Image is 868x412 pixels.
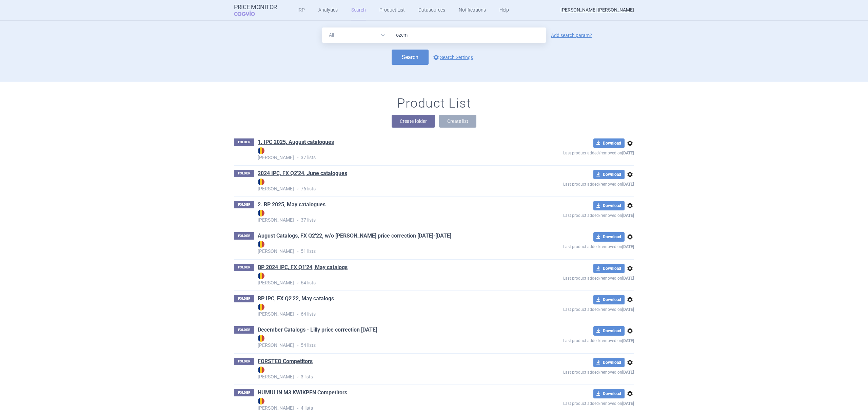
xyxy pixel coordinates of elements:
[514,398,634,407] p: Last product added/removed on
[258,241,264,248] img: RO
[258,179,514,191] strong: [PERSON_NAME]
[258,273,514,286] p: 64 lists
[258,295,334,304] h1: BP IPC, FX Q2'22, May catalogs
[294,248,301,255] i: •
[234,232,254,240] p: FOLDER
[258,264,348,271] a: BP 2024 IPC, FX Q1'24, May catalogs
[593,201,625,210] button: Download
[622,338,634,343] strong: [DATE]
[234,4,277,17] a: Price MonitorCOGVIO
[258,232,451,240] a: August Catalogs, FX Q2'22, w/o [PERSON_NAME] price correction [DATE]-[DATE]
[258,138,334,147] h1: 1. IPC 2025, August catalogues
[258,398,514,412] p: 4 lists
[294,154,301,161] i: •
[258,304,514,317] strong: [PERSON_NAME]
[439,115,476,128] button: Create list
[234,11,264,16] span: COGVIO
[258,398,514,411] strong: [PERSON_NAME]
[593,389,625,398] button: Download
[258,326,377,335] h1: December Catalogs - Lilly price correction Mar 2024
[294,280,301,286] i: •
[392,50,429,65] button: Search
[258,273,514,285] strong: [PERSON_NAME]
[392,115,435,128] button: Create folder
[234,295,254,302] p: FOLDER
[258,367,514,379] strong: [PERSON_NAME]
[234,138,254,146] p: FOLDER
[234,170,254,177] p: FOLDER
[258,367,264,373] img: RO
[234,201,254,208] p: FOLDER
[258,398,264,405] img: RO
[294,342,301,349] i: •
[514,304,634,313] p: Last product added/removed on
[294,374,301,380] i: •
[622,151,634,155] strong: [DATE]
[258,201,325,208] a: 2. BP 2025, May catalogues
[258,179,514,192] p: 76 lists
[622,401,634,406] strong: [DATE]
[258,179,264,185] img: RO
[622,276,634,281] strong: [DATE]
[258,210,264,217] img: RO
[514,336,634,344] p: Last product added/removed on
[234,358,254,365] p: FOLDER
[258,170,347,179] h1: 2024 IPC, FX Q2'24, June catalogues
[514,210,634,219] p: Last product added/removed on
[294,186,301,192] i: •
[258,138,334,146] a: 1. IPC 2025, August catalogues
[258,389,347,396] a: HUMULIN M3 KWIKPEN Competitors
[514,273,634,282] p: Last product added/removed on
[593,264,625,273] button: Download
[258,335,514,349] p: 54 lists
[593,232,625,242] button: Download
[622,370,634,375] strong: [DATE]
[258,264,348,273] h1: BP 2024 IPC, FX Q1'24, May catalogs
[294,311,301,318] i: •
[551,33,592,38] a: Add search param?
[258,326,377,334] a: December Catalogs - Lilly price correction [DATE]
[258,241,514,255] p: 51 lists
[622,244,634,249] strong: [DATE]
[514,242,634,250] p: Last product added/removed on
[258,147,514,161] p: 37 lists
[593,295,625,304] button: Download
[432,53,473,61] a: Search Settings
[258,335,514,348] strong: [PERSON_NAME]
[294,217,301,224] i: •
[258,304,514,318] p: 64 lists
[258,389,347,398] h1: HUMULIN M3 KWIKPEN Competitors
[622,213,634,218] strong: [DATE]
[514,148,634,156] p: Last product added/removed on
[258,358,313,365] a: FORSTEO Competitors
[258,232,451,241] h1: August Catalogs, FX Q2'22, w/o HU - Lilly price correction Jan-Feb 2023
[258,367,514,380] p: 3 lists
[258,295,334,302] a: BP IPC, FX Q2'22, May catalogs
[622,182,634,187] strong: [DATE]
[294,405,301,412] i: •
[258,201,325,210] h1: 2. BP 2025, May catalogues
[514,367,634,376] p: Last product added/removed on
[234,264,254,271] p: FOLDER
[234,326,254,334] p: FOLDER
[258,147,264,154] img: RO
[258,210,514,223] strong: [PERSON_NAME]
[258,304,264,311] img: RO
[514,179,634,188] p: Last product added/removed on
[593,170,625,179] button: Download
[234,4,277,11] strong: Price Monitor
[593,358,625,367] button: Download
[258,147,514,160] strong: [PERSON_NAME]
[258,335,264,342] img: RO
[622,307,634,312] strong: [DATE]
[593,326,625,336] button: Download
[593,138,625,148] button: Download
[258,358,313,367] h1: FORSTEO Competitors
[397,96,471,111] h1: Product List
[258,273,264,279] img: RO
[258,210,514,224] p: 37 lists
[258,170,347,177] a: 2024 IPC, FX Q2'24, June catalogues
[258,241,514,254] strong: [PERSON_NAME]
[234,389,254,396] p: FOLDER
